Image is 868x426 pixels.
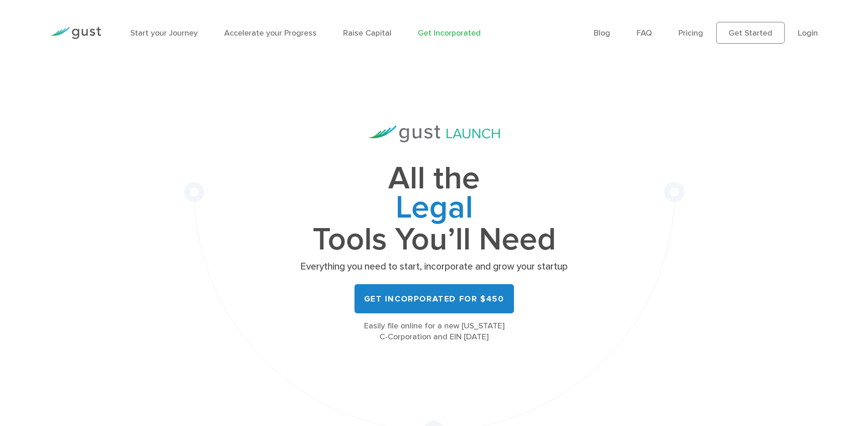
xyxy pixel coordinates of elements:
[298,193,571,225] span: Legal
[50,27,101,39] img: Gust Logo
[224,28,317,38] a: Accelerate your Progress
[594,28,610,38] a: Blog
[678,28,703,38] a: Pricing
[130,28,198,38] a: Start your Journey
[343,28,391,38] a: Raise Capital
[298,260,571,273] p: Everything you need to start, incorporate and grow your startup
[369,125,500,142] img: Gust Launch Logo
[298,321,571,343] div: Easily file online for a new [US_STATE] C-Corporation and EIN [DATE]
[798,28,818,38] a: Login
[298,164,571,254] h1: All the Tools You’ll Need
[716,22,785,44] a: Get Started
[418,28,481,38] a: Get Incorporated
[637,28,652,38] a: FAQ
[354,284,514,313] a: Get Incorporated for $450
